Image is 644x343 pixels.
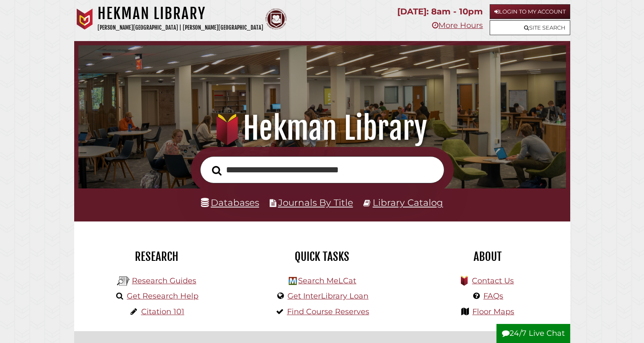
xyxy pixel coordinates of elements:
[81,249,233,264] h2: Research
[88,110,556,147] h1: Hekman Library
[472,307,514,316] a: Floor Maps
[201,197,259,208] a: Databases
[289,277,297,285] img: Hekman Library Logo
[117,275,130,288] img: Hekman Library Logo
[127,291,198,301] a: Get Research Help
[397,4,483,19] p: [DATE]: 8am - 10pm
[208,163,226,178] button: Search
[74,8,95,30] img: Calvin University
[287,307,369,316] a: Find Course Reserves
[490,20,570,35] a: Site Search
[287,291,368,301] a: Get InterLibrary Loan
[278,197,353,208] a: Journals By Title
[246,249,399,264] h2: Quick Tasks
[373,197,443,208] a: Library Catalog
[141,307,184,316] a: Citation 101
[98,4,263,23] h1: Hekman Library
[432,21,483,30] a: More Hours
[265,8,287,30] img: Calvin Theological Seminary
[490,4,570,19] a: Login to My Account
[298,276,356,285] a: Search MeLCat
[483,291,503,301] a: FAQs
[472,276,514,285] a: Contact Us
[98,23,263,33] p: [PERSON_NAME][GEOGRAPHIC_DATA] | [PERSON_NAME][GEOGRAPHIC_DATA]
[212,165,222,175] i: Search
[132,276,196,285] a: Research Guides
[411,249,564,264] h2: About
